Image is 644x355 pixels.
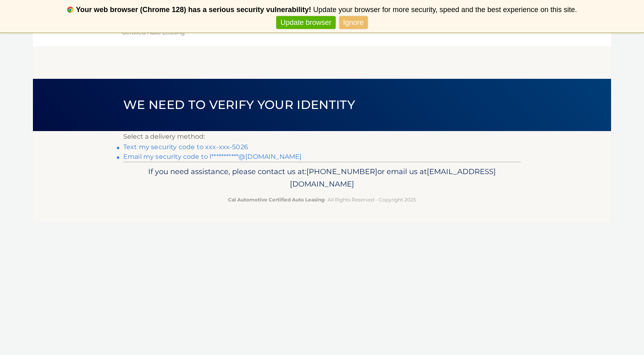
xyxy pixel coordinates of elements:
[123,143,248,151] a: Text my security code to xxx-xxx-5026
[128,195,516,204] p: - All Rights Reserved - Copyright 2025
[123,131,521,142] p: Select a delivery method:
[313,6,577,14] span: Update your browser for more security, speed and the best experience on this site.
[228,197,324,203] strong: Cal Automotive Certified Auto Leasing
[339,16,368,29] a: Ignore
[123,97,355,112] span: We need to verify your identity
[276,16,335,29] a: Update browser
[76,6,311,14] b: Your web browser (Chrome 128) has a serious security vulnerability!
[128,165,516,191] p: If you need assistance, please contact us at: or email us at
[306,167,377,176] span: [PHONE_NUMBER]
